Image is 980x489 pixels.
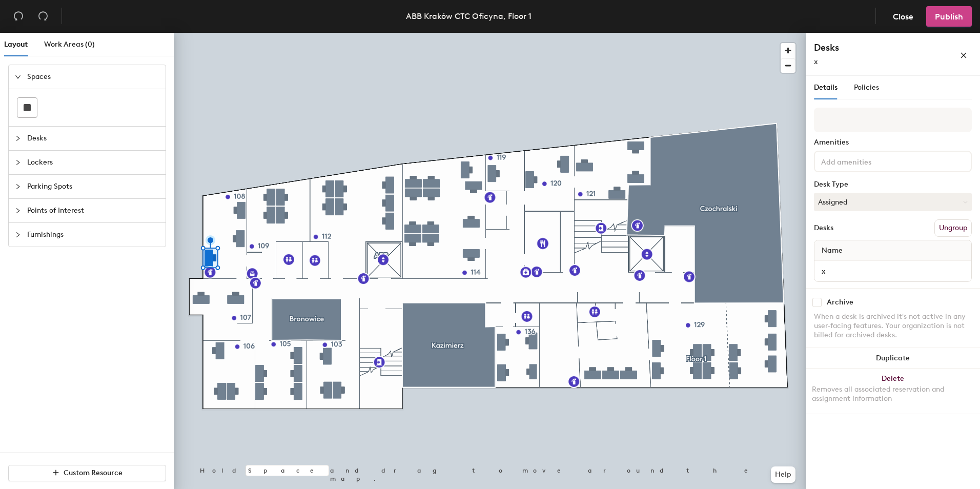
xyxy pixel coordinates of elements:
span: Work Areas (0) [44,40,95,49]
div: Removes all associated reservation and assignment information [812,385,974,403]
span: collapsed [15,208,21,214]
div: Desk Type [814,180,972,189]
span: Spaces [27,65,159,89]
div: When a desk is archived it's not active in any user-facing features. Your organization is not bil... [814,312,972,340]
button: DeleteRemoves all associated reservation and assignment information [806,369,980,414]
button: Close [884,6,922,27]
span: collapsed [15,232,21,238]
div: Archive [827,298,853,307]
span: Lockers [27,151,159,174]
button: Duplicate [806,348,980,369]
div: Amenities [814,138,972,147]
span: collapsed [15,159,21,166]
span: collapsed [15,135,21,141]
button: Assigned [814,193,972,211]
div: ABB Kraków CTC Oficyna, Floor 1 [406,10,532,23]
span: Close [893,12,913,22]
span: Furnishings [27,223,159,247]
span: undo [13,11,24,21]
button: Undo (⌘ + Z) [8,6,29,27]
span: close [960,52,967,59]
button: Publish [926,6,972,27]
span: expanded [15,74,21,80]
span: Desks [27,127,159,150]
input: Add amenities [819,155,911,167]
div: Desks [814,224,833,232]
span: Publish [935,12,963,22]
input: Unnamed desk [816,264,969,278]
span: Points of Interest [27,199,159,222]
span: Details [814,83,838,92]
span: Layout [4,40,28,49]
button: Help [771,466,795,483]
span: Custom Resource [64,468,122,477]
span: collapsed [15,184,21,190]
span: Parking Spots [27,175,159,198]
button: Redo (⌘ + ⇧ + Z) [33,6,53,27]
button: Ungroup [934,219,972,237]
button: Custom Resource [8,465,166,481]
span: x [814,57,818,66]
h4: Desks [814,41,927,54]
span: Policies [854,83,879,92]
span: Name [816,241,848,260]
